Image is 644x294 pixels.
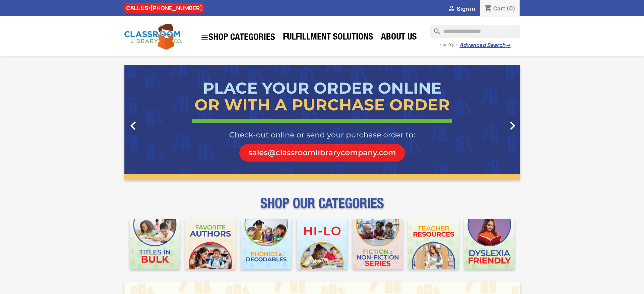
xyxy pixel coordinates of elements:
a: [PHONE_NUMBER] [150,4,202,12]
a: Next [460,65,520,180]
ul: Carousel container [124,65,520,180]
img: CLC_Phonics_And_Decodables_Mobile.jpg [241,219,291,269]
span: → [505,42,510,49]
span: Sign in [457,5,475,13]
div: CALL US: [124,3,204,13]
i:  [200,33,209,42]
i: search [430,25,438,33]
input: Search [430,25,520,38]
p: SHOP OUR CATEGORIES [124,201,520,214]
img: CLC_Teacher_Resources_Mobile.jpg [408,219,459,269]
a: Fulfillment Solutions [280,31,377,45]
a: Advanced Search→ [459,42,510,49]
img: CLC_Favorite_Authors_Mobile.jpg [185,219,236,269]
img: CLC_Fiction_Nonfiction_Mobile.jpg [353,219,403,269]
i:  [504,117,521,134]
i:  [125,117,142,134]
span: Cart [493,5,505,12]
img: CLC_Bulk_Mobile.jpg [130,219,180,269]
a: SHOP CATEGORIES [197,30,279,45]
span: (0) [506,5,516,12]
img: CLC_HiLo_Mobile.jpg [297,219,347,269]
span: - or try - [439,41,459,48]
a: About Us [378,31,420,45]
i:  [448,5,456,13]
a:  Sign in [448,5,475,13]
img: CLC_Dyslexia_Mobile.jpg [464,219,515,269]
img: Classroom Library Company [124,24,182,50]
i: shopping_cart [484,5,492,13]
a: Previous [124,65,184,180]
